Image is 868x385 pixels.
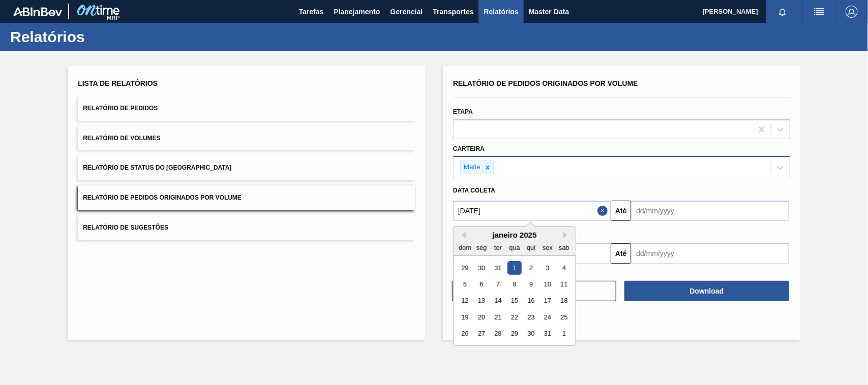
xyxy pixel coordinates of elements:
[459,232,466,239] button: Previous Month
[541,241,554,254] div: sex
[524,241,538,254] div: qui
[452,281,616,301] button: Limpar
[78,185,415,210] button: Relatório de Pedidos Originados por Volume
[491,327,505,341] div: Choose terça-feira, 28 de janeiro de 2025
[475,327,489,341] div: Choose segunda-feira, 27 de janeiro de 2025
[557,310,571,324] div: Choose sábado, 25 de janeiro de 2025
[458,277,472,291] div: Choose domingo, 5 de janeiro de 2025
[541,310,554,324] div: Choose sexta-feira, 24 de janeiro de 2025
[524,277,538,291] div: Choose quinta-feira, 9 de janeiro de 2025
[475,277,489,291] div: Choose segunda-feira, 6 de janeiro de 2025
[631,243,789,264] input: dd/mm/yyyy
[78,79,158,87] span: Lista de Relatórios
[557,294,571,308] div: Choose sábado, 18 de janeiro de 2025
[507,310,521,324] div: Choose quarta-feira, 22 de janeiro de 2025
[507,241,521,254] div: qua
[453,201,611,221] input: dd/mm/yyyy
[491,294,505,308] div: Choose terça-feira, 14 de janeiro de 2025
[458,294,472,308] div: Choose domingo, 12 de janeiro de 2025
[524,294,538,308] div: Choose quinta-feira, 16 de janeiro de 2025
[491,310,505,324] div: Choose terça-feira, 21 de janeiro de 2025
[813,6,825,18] img: userActions
[475,310,489,324] div: Choose segunda-feira, 20 de janeiro de 2025
[475,241,489,254] div: seg
[491,277,505,291] div: Choose terça-feira, 7 de janeiro de 2025
[563,232,571,239] button: Next Month
[78,96,415,121] button: Relatório de Pedidos
[541,294,554,308] div: Choose sexta-feira, 17 de janeiro de 2025
[454,231,576,239] div: janeiro 2025
[541,277,554,291] div: Choose sexta-feira, 10 de janeiro de 2025
[507,294,521,308] div: Choose quarta-feira, 15 de janeiro de 2025
[766,5,799,19] button: Notificações
[611,243,631,264] button: Até
[458,327,472,341] div: Choose domingo, 26 de janeiro de 2025
[524,261,538,275] div: Choose quinta-feira, 2 de janeiro de 2025
[78,126,415,151] button: Relatório de Volumes
[524,327,538,341] div: Choose quinta-feira, 30 de janeiro de 2025
[541,261,554,275] div: Choose sexta-feira, 3 de janeiro de 2025
[631,201,789,221] input: dd/mm/yyyy
[461,161,482,174] div: Malte
[557,241,571,254] div: sab
[453,145,485,152] label: Carteira
[458,241,472,254] div: dom
[453,108,473,115] label: Etapa
[83,105,158,112] span: Relatório de Pedidos
[846,6,858,18] img: Logout
[458,261,472,275] div: Choose domingo, 29 de dezembro de 2024
[491,261,505,275] div: Choose terça-feira, 31 de dezembro de 2024
[433,6,473,18] span: Transportes
[484,6,518,18] span: Relatórios
[83,194,242,201] span: Relatório de Pedidos Originados por Volume
[83,164,231,171] span: Relatório de Status do [GEOGRAPHIC_DATA]
[13,7,62,16] img: TNhmsLtSVTkK8tSr43FrP2fwEKptu5GPRR3wAAAABJRU5ErkJggg==
[491,241,505,254] div: ter
[611,201,631,221] button: Até
[475,261,489,275] div: Choose segunda-feira, 30 de dezembro de 2024
[624,281,789,301] button: Download
[83,135,160,142] span: Relatório de Volumes
[10,31,191,43] h1: Relatórios
[453,187,495,194] span: Data coleta
[391,6,423,18] span: Gerencial
[524,310,538,324] div: Choose quinta-feira, 23 de janeiro de 2025
[507,327,521,341] div: Choose quarta-feira, 29 de janeiro de 2025
[557,327,571,341] div: Choose sábado, 1 de fevereiro de 2025
[557,277,571,291] div: Choose sábado, 11 de janeiro de 2025
[334,6,380,18] span: Planejamento
[457,260,572,342] div: month 2025-01
[83,224,168,231] span: Relatório de Sugestões
[597,201,611,221] button: Close
[529,6,569,18] span: Master Data
[453,79,638,87] span: Relatório de Pedidos Originados por Volume
[541,327,554,341] div: Choose sexta-feira, 31 de janeiro de 2025
[475,294,489,308] div: Choose segunda-feira, 13 de janeiro de 2025
[458,310,472,324] div: Choose domingo, 19 de janeiro de 2025
[299,6,324,18] span: Tarefas
[78,215,415,240] button: Relatório de Sugestões
[557,261,571,275] div: Choose sábado, 4 de janeiro de 2025
[78,155,415,180] button: Relatório de Status do [GEOGRAPHIC_DATA]
[507,261,521,275] div: Choose quarta-feira, 1 de janeiro de 2025
[507,277,521,291] div: Choose quarta-feira, 8 de janeiro de 2025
